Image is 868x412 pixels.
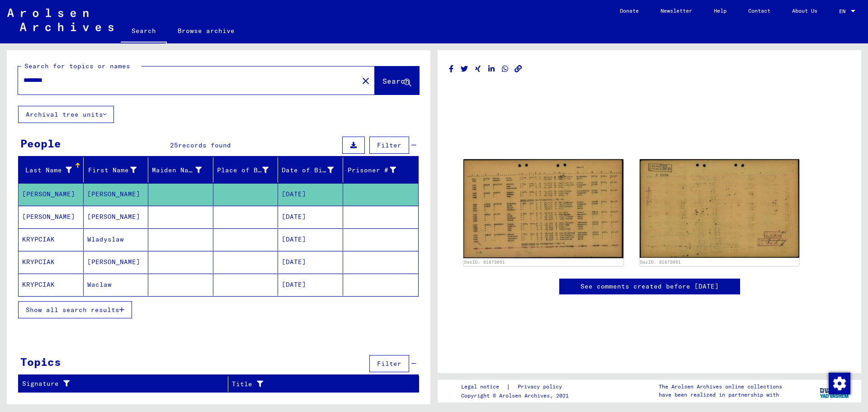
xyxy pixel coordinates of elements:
[829,373,850,394] img: Change consent
[500,63,510,75] button: Share on WhatsApp
[87,166,137,175] div: First Name
[22,166,72,175] div: Last Name
[18,301,132,318] button: Show all search results
[19,251,84,273] mat-cell: KRYPCIAK
[278,183,343,205] mat-cell: [DATE]
[217,166,269,175] div: Place of Birth
[357,71,375,90] button: Clear
[84,274,149,296] mat-cell: Waclaw
[282,163,345,177] div: Date of Birth
[213,157,278,183] mat-header-cell: Place of Birth
[447,63,456,75] button: Share on Facebook
[152,166,202,175] div: Maiden Name
[487,63,496,75] button: Share on LinkedIn
[818,379,852,402] img: yv_logo.png
[278,228,343,251] mat-cell: [DATE]
[377,360,401,368] span: Filter
[369,137,409,154] button: Filter
[170,141,178,149] span: 25
[20,135,61,152] div: People
[377,141,401,149] span: Filter
[178,141,231,149] span: records found
[87,163,148,177] div: First Name
[347,163,408,177] div: Prisoner #
[461,382,573,392] div: |
[461,382,506,392] a: Legal notice
[84,228,149,251] mat-cell: Wladyslaw
[232,377,410,391] div: Title
[659,383,782,391] p: The Arolsen Archives online collections
[19,274,84,296] mat-cell: KRYPCIAK
[464,260,505,265] a: DocID: 81673051
[22,163,83,177] div: Last Name
[232,379,401,389] div: Title
[460,63,469,75] button: Share on Twitter
[640,260,681,265] a: DocID: 81673051
[282,166,334,175] div: Date of Birth
[167,20,245,42] a: Browse archive
[360,76,371,86] mat-icon: close
[375,66,419,95] button: Search
[7,9,113,31] img: Arolsen_neg.svg
[347,166,396,175] div: Prisoner #
[839,8,849,14] span: EN
[278,251,343,273] mat-cell: [DATE]
[24,62,130,70] mat-label: Search for topics or names
[84,206,149,228] mat-cell: [PERSON_NAME]
[148,157,213,183] mat-header-cell: Maiden Name
[369,355,409,372] button: Filter
[580,282,719,291] a: See comments created before [DATE]
[461,392,573,400] p: Copyright © Arolsen Archives, 2021
[22,377,230,391] div: Signature
[84,251,149,273] mat-cell: [PERSON_NAME]
[19,183,84,205] mat-cell: [PERSON_NAME]
[640,159,800,258] img: 002.jpg
[278,274,343,296] mat-cell: [DATE]
[382,76,410,85] span: Search
[22,379,221,388] div: Signature
[463,159,623,258] img: 001.jpg
[152,163,213,177] div: Maiden Name
[514,63,523,75] button: Copy link
[659,391,782,399] p: have been realized in partnership with
[84,157,149,183] mat-header-cell: First Name
[217,163,280,177] div: Place of Birth
[26,306,119,314] span: Show all search results
[19,228,84,251] mat-cell: KRYPCIAK
[121,20,167,43] a: Search
[278,206,343,228] mat-cell: [DATE]
[510,382,573,392] a: Privacy policy
[84,183,149,205] mat-cell: [PERSON_NAME]
[18,106,114,123] button: Archival tree units
[278,157,343,183] mat-header-cell: Date of Birth
[19,206,84,228] mat-cell: [PERSON_NAME]
[20,354,61,370] div: Topics
[19,157,84,183] mat-header-cell: Last Name
[473,63,483,75] button: Share on Xing
[343,157,419,183] mat-header-cell: Prisoner #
